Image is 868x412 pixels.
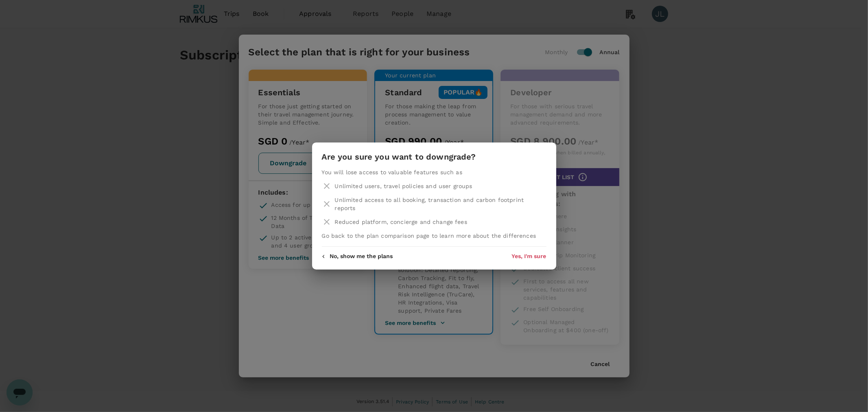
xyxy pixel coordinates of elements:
button: No, show me the plans [322,253,393,260]
h3: Are you sure you want to downgrade? [322,152,476,162]
p: Unlimited users, travel policies and user groups [335,182,472,190]
p: Unlimited access to all booking, transaction and carbon footprint reports [335,196,547,212]
p: Reduced platform, concierge and change fees [335,218,467,226]
p: You will lose access to valuable features such as [322,168,547,176]
p: Go back to the plan comparison page to learn more about the differences [322,232,547,240]
button: Yes, I'm sure [512,253,547,260]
